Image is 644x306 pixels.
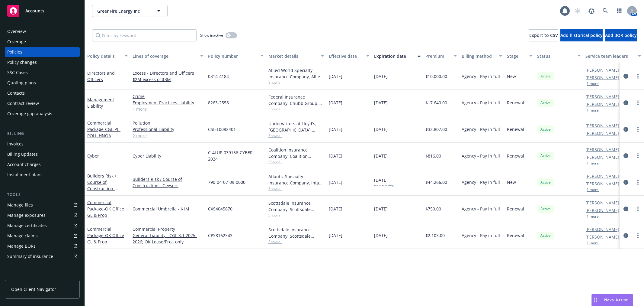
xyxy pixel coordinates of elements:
[507,206,524,212] span: Renewal
[133,226,203,232] a: Commercial Property
[540,127,552,132] span: Active
[266,49,326,63] button: Market details
[613,5,625,17] a: Switch app
[587,215,599,218] button: 1 more
[507,232,524,239] span: Renewal
[505,49,535,63] button: Stage
[92,29,197,41] input: Filter by keyword...
[7,241,36,251] div: Manage BORs
[592,294,599,306] div: Drag to move
[87,53,121,59] div: Policy details
[587,241,599,245] button: 1 more
[622,99,630,106] a: circleInformation
[425,179,447,185] span: $44,266.00
[7,99,39,108] div: Contract review
[622,232,630,239] a: circleInformation
[208,73,229,80] span: 0314-4184
[326,49,372,63] button: Effective date
[133,132,203,139] a: 2 more
[7,68,28,77] div: SSC Cases
[208,53,257,59] div: Policy number
[537,53,574,59] div: Status
[572,5,584,17] a: Start snowing
[268,94,324,106] div: Federal Insurance Company, Chubb Group, CRC Group
[87,120,120,138] a: Commercial Package
[585,226,619,233] a: [PERSON_NAME]
[462,179,500,185] span: Agency - Pay in full
[329,126,342,132] span: [DATE]
[425,153,441,159] span: $816.00
[585,101,619,107] a: [PERSON_NAME]
[5,57,80,67] a: Policy changes
[87,173,118,204] a: Builders Risk / Course of Construction
[5,37,80,47] a: Coverage
[87,70,115,82] a: Directors and Officers
[7,88,25,98] div: Contacts
[268,239,324,244] span: Show all
[599,5,611,17] a: Search
[462,53,495,59] div: Billing method
[587,161,599,165] button: 1 more
[268,173,324,186] div: Atlantic Specialty Insurance Company, Intact Insurance, CRC Group
[11,286,56,292] span: Open Client Navigator
[507,179,516,185] span: New
[5,210,80,220] span: Manage exposures
[634,99,642,106] a: more
[268,53,317,59] div: Market details
[540,100,552,106] span: Active
[425,53,450,59] div: Premium
[133,153,203,159] a: Cyber Liability
[585,234,619,240] a: [PERSON_NAME]
[329,99,342,106] span: [DATE]
[329,53,363,59] div: Effective date
[208,206,232,212] span: CXS4045670
[425,73,447,80] span: $10,000.00
[634,126,642,133] a: more
[540,73,552,79] span: Active
[462,232,500,239] span: Agency - Pay in full
[587,82,599,86] button: 1 more
[208,179,245,185] span: 790-04-07-09-0000
[374,206,388,212] span: [DATE]
[585,130,619,136] a: [PERSON_NAME]
[133,53,197,59] div: Lines of coverage
[529,32,558,38] span: Export to CSV
[540,206,552,212] span: Active
[634,73,642,80] a: more
[133,106,203,112] a: 1 more
[535,49,583,63] button: Status
[329,73,342,80] span: [DATE]
[462,206,500,212] span: Agency - Pay in full
[208,126,236,132] span: CSIEL0082401
[425,232,445,239] span: $2,103.00
[5,241,80,251] a: Manage BORs
[7,27,26,36] div: Overview
[268,200,324,213] div: Scottsdale Insurance Company, Scottsdale Insurance Company (Nationwide), CRC Group
[7,160,41,169] div: Account charges
[5,231,80,241] a: Manage claims
[268,147,324,159] div: Coalition Insurance Company, Coalition Insurance Solutions (Carrier)
[560,32,603,38] span: Add historical policy
[268,106,324,112] span: Show all
[540,233,552,238] span: Active
[133,126,203,132] a: Professional Liability
[591,294,633,306] button: Nova Assist
[87,153,99,159] a: Cyber
[5,78,80,88] a: Quoting plans
[133,206,203,212] a: Commercial Umbrella - $1M
[268,226,324,239] div: Scottsdale Insurance Company, Scottsdale Insurance Company (Nationwide), CRC Group
[634,232,642,239] a: more
[5,221,80,230] a: Manage certificates
[87,226,124,245] a: Commercial Package
[622,126,630,133] a: circleInformation
[507,99,524,106] span: Renewal
[604,297,628,302] span: Nova Assist
[507,73,516,80] span: New
[583,49,643,63] button: Service team leaders
[605,32,637,38] span: Add BOR policy
[634,179,642,186] a: more
[133,93,203,99] a: Crime
[133,232,203,245] a: General Liability - CGL 3.1.2025-2026; OK Lease/Proj. only
[622,152,630,159] a: circleInformation
[130,49,206,63] button: Lines of coverage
